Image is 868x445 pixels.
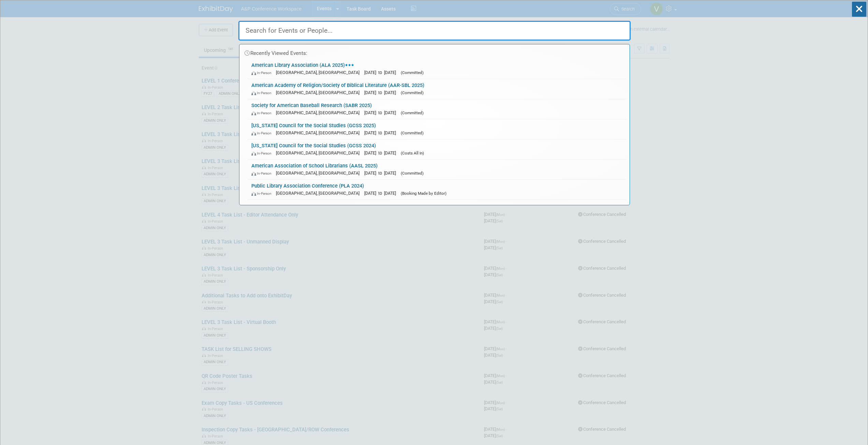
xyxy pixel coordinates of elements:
[276,70,363,75] span: [GEOGRAPHIC_DATA], [GEOGRAPHIC_DATA]
[276,170,363,176] span: [GEOGRAPHIC_DATA], [GEOGRAPHIC_DATA]
[276,130,363,135] span: [GEOGRAPHIC_DATA], [GEOGRAPHIC_DATA]
[251,71,275,75] span: In-Person
[401,191,446,196] span: (Booking Made by Editor)
[364,70,399,75] span: [DATE] to [DATE]
[251,191,275,196] span: In-Person
[248,180,626,199] a: Public Library Association Conference (PLA 2024) In-Person [GEOGRAPHIC_DATA], [GEOGRAPHIC_DATA] [...
[364,110,399,115] span: [DATE] to [DATE]
[251,111,275,115] span: In-Person
[251,151,275,155] span: In-Person
[248,79,626,99] a: American Academy of Religion/Society of Biblical Literature (AAR-SBL 2025) In-Person [GEOGRAPHIC_...
[238,21,631,41] input: Search for Events or People...
[364,170,399,176] span: [DATE] to [DATE]
[276,150,363,155] span: [GEOGRAPHIC_DATA], [GEOGRAPHIC_DATA]
[364,90,399,95] span: [DATE] to [DATE]
[243,44,626,59] div: Recently Viewed Events:
[364,191,399,196] span: [DATE] to [DATE]
[401,171,424,176] span: (Committed)
[248,99,626,119] a: Society for American Baseball Research (SABR 2025) In-Person [GEOGRAPHIC_DATA], [GEOGRAPHIC_DATA]...
[401,131,424,135] span: (Committed)
[401,151,424,155] span: (Costs All In)
[401,70,424,75] span: (Committed)
[251,91,275,95] span: In-Person
[251,171,275,176] span: In-Person
[251,131,275,135] span: In-Person
[248,59,626,79] a: American Library Association (ALA 2025) In-Person [GEOGRAPHIC_DATA], [GEOGRAPHIC_DATA] [DATE] to ...
[276,90,363,95] span: [GEOGRAPHIC_DATA], [GEOGRAPHIC_DATA]
[364,130,399,135] span: [DATE] to [DATE]
[401,110,424,115] span: (Committed)
[248,139,626,159] a: [US_STATE] Council for the Social Studies (GCSS 2024) In-Person [GEOGRAPHIC_DATA], [GEOGRAPHIC_DA...
[248,119,626,139] a: [US_STATE] Council for the Social Studies (GCSS 2025) In-Person [GEOGRAPHIC_DATA], [GEOGRAPHIC_DA...
[248,160,626,179] a: American Association of School Librarians (AASL 2025) In-Person [GEOGRAPHIC_DATA], [GEOGRAPHIC_DA...
[364,150,399,155] span: [DATE] to [DATE]
[401,90,424,95] span: (Committed)
[276,191,363,196] span: [GEOGRAPHIC_DATA], [GEOGRAPHIC_DATA]
[276,110,363,115] span: [GEOGRAPHIC_DATA], [GEOGRAPHIC_DATA]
